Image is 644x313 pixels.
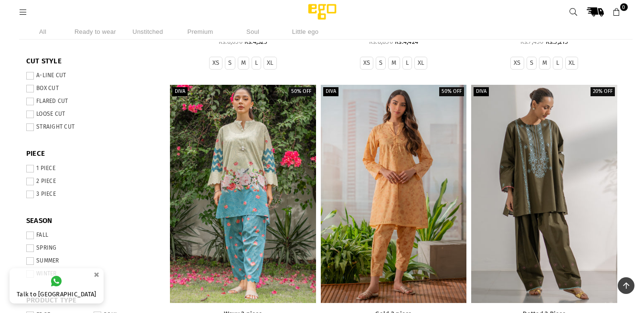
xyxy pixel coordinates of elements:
button: × [91,267,102,283]
label: M [241,59,246,67]
li: Premium [177,24,224,40]
a: Search [565,3,582,20]
span: CUT STYLE [26,57,155,66]
li: Soul [229,24,277,40]
li: Unstitched [124,24,172,40]
label: 3 PIECE [26,191,155,198]
label: STRAIGHT CUT [26,123,155,131]
label: M [391,59,396,67]
span: SEASON [26,216,155,226]
label: S [228,59,232,67]
label: 50% off [439,87,464,96]
label: S [379,59,382,67]
label: 50% off [289,87,314,96]
label: L [255,59,258,67]
label: 20% off [591,87,615,96]
a: Wavy 2 piece [170,85,316,303]
label: SPRING [26,244,155,252]
img: Ego [282,2,363,21]
li: Ready to wear [72,24,119,40]
label: XS [212,59,220,67]
label: A-LINE CUT [26,72,155,80]
a: Dotted 2 Piece [471,85,617,303]
label: SUMMER [26,257,155,265]
a: 0 [608,3,625,20]
label: L [406,59,409,67]
label: BOX CUT [26,85,155,92]
label: LOOSE CUT [26,111,155,118]
label: 2 PIECE [26,178,155,185]
label: XL [569,59,575,67]
label: Diva [323,87,338,96]
a: Menu [15,8,32,15]
li: All [19,24,67,40]
label: XL [267,59,274,67]
label: 1 PIECE [26,165,155,172]
label: XS [363,59,370,67]
label: Diva [172,87,188,96]
label: FALL [26,232,155,239]
label: XS [514,59,521,67]
a: Gold 2 piece [321,85,467,303]
label: FLARED CUT [26,98,155,105]
label: L [556,59,559,67]
li: Little ego [282,24,329,40]
label: M [542,59,547,67]
a: Talk to [GEOGRAPHIC_DATA] [10,268,104,303]
span: 0 [620,3,628,11]
label: XL [418,59,424,67]
span: PIECE [26,149,155,159]
label: S [530,59,533,67]
label: Diva [474,87,489,96]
